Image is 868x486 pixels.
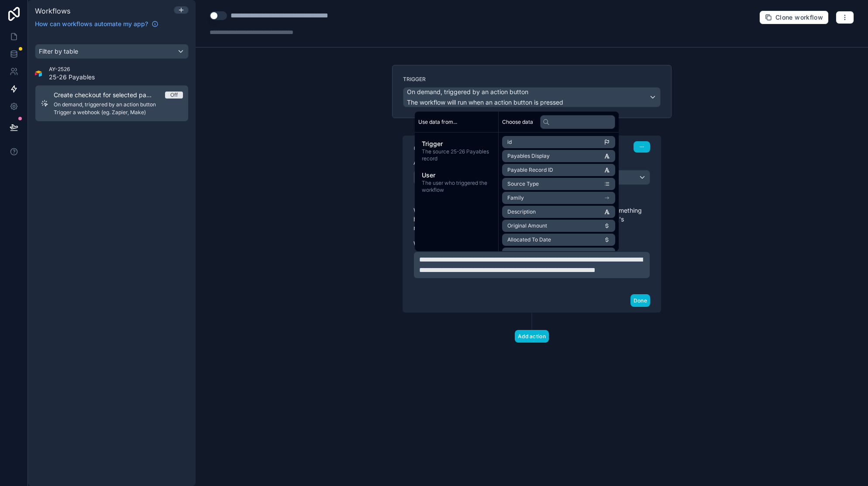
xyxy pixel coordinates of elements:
[407,88,528,96] span: On demand, triggered by an action button
[407,99,563,106] span: The workflow will run when an action button is pressed
[422,148,491,162] span: The source 25-26 Payables record
[775,14,823,21] span: Clone workflow
[413,160,650,167] label: Action
[418,119,457,126] span: Use data from...
[31,20,162,28] a: How can workflows automate my app?
[630,294,650,307] button: Done
[502,119,533,126] span: Choose data
[422,180,491,194] span: The user who triggered the workflow
[413,206,650,232] p: Webhooks are used to trigger an automation in another system when something happens. will be incl...
[422,171,491,180] span: User
[422,139,491,148] span: Trigger
[403,76,661,83] label: Trigger
[35,20,148,28] span: How can workflows automate my app?
[403,87,661,107] button: On demand, triggered by an action buttonThe workflow will run when an action button is pressed
[413,239,650,248] label: Webhook url
[759,10,829,24] button: Clone workflow
[415,133,498,201] div: scrollable content
[515,330,549,343] button: Add action
[35,7,70,15] span: Workflows
[413,170,650,185] button: Trigger a webhook (eg. Zapier, Make)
